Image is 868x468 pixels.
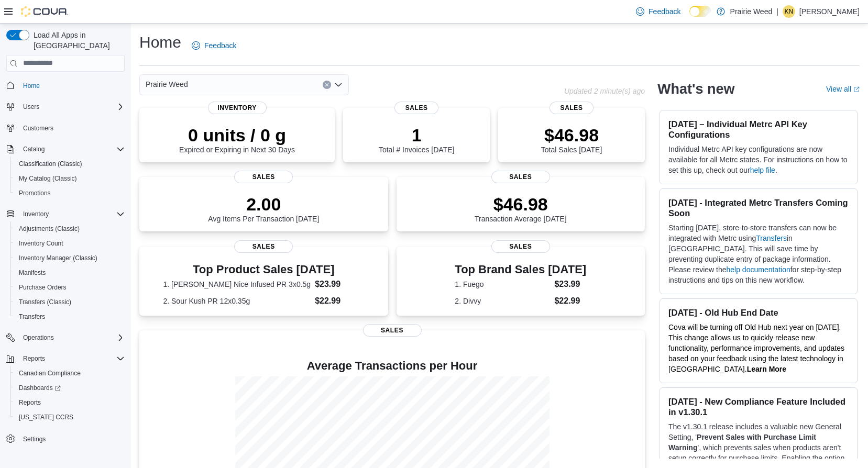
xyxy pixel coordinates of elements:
[19,101,125,113] span: Users
[19,398,41,407] span: Reports
[15,266,125,279] span: Manifests
[19,352,49,365] button: Reports
[23,333,54,342] span: Operations
[668,433,816,452] strong: Prevent Sales with Purchase Limit Warning
[10,395,129,410] button: Reports
[19,225,80,233] span: Adjustments (Classic)
[657,81,734,97] h2: What's new
[208,102,267,114] span: Inventory
[689,6,711,17] input: Dark Mode
[19,331,58,344] button: Operations
[491,171,550,183] span: Sales
[15,411,125,424] span: Washington CCRS
[15,252,125,264] span: Inventory Manager (Classic)
[826,85,860,93] a: View allExternal link
[234,171,293,183] span: Sales
[10,236,129,251] button: Inventory Count
[10,251,129,265] button: Inventory Manager (Classic)
[363,324,422,337] span: Sales
[23,103,39,111] span: Users
[475,194,567,215] p: $46.98
[19,269,46,277] span: Manifests
[541,125,602,146] p: $46.98
[15,310,125,323] span: Transfers
[475,194,567,223] div: Transaction Average [DATE]
[649,6,680,17] span: Feedback
[15,187,55,199] a: Promotions
[15,396,45,409] a: Reports
[10,366,129,381] button: Canadian Compliance
[756,234,787,242] a: Transfers
[19,122,58,135] a: Customers
[234,240,293,253] span: Sales
[491,240,550,253] span: Sales
[19,413,73,421] span: [US_STATE] CCRS
[19,160,82,168] span: Classification (Classic)
[455,263,586,276] h3: Top Brand Sales [DATE]
[15,396,125,409] span: Reports
[23,82,40,90] span: Home
[19,254,97,262] span: Inventory Manager (Classic)
[10,295,129,309] button: Transfers (Classic)
[19,80,44,92] a: Home
[204,40,236,51] span: Feedback
[747,365,786,373] a: Learn More
[148,360,636,372] h4: Average Transactions per Hour
[10,410,129,425] button: [US_STATE] CCRS
[29,30,125,51] span: Load All Apps in [GEOGRAPHIC_DATA]
[10,280,129,295] button: Purchase Orders
[23,354,45,363] span: Reports
[19,79,125,92] span: Home
[727,265,790,274] a: help documentation
[23,210,49,218] span: Inventory
[15,367,125,380] span: Canadian Compliance
[208,194,319,215] p: 2.00
[19,174,77,183] span: My Catalog (Classic)
[15,382,125,394] span: Dashboards
[2,351,129,366] button: Reports
[15,252,102,264] a: Inventory Manager (Classic)
[23,145,45,153] span: Catalog
[668,144,849,175] p: Individual Metrc API key configurations are now available for all Metrc states. For instructions ...
[2,78,129,93] button: Home
[2,120,129,136] button: Customers
[15,382,65,394] a: Dashboards
[554,295,586,307] dd: $22.99
[19,208,125,220] span: Inventory
[455,279,550,289] dt: 1. Fuego
[550,102,594,114] span: Sales
[19,283,67,292] span: Purchase Orders
[394,102,438,114] span: Sales
[668,396,849,417] h3: [DATE] - New Compliance Feature Included in v1.30.1
[668,119,849,140] h3: [DATE] – Individual Metrc API Key Configurations
[15,222,125,235] span: Adjustments (Classic)
[19,433,50,445] a: Settings
[10,157,129,171] button: Classification (Classic)
[315,278,364,291] dd: $23.99
[2,99,129,114] button: Users
[10,186,129,200] button: Promotions
[19,298,71,306] span: Transfers (Classic)
[785,5,794,18] span: KN
[799,5,860,18] p: [PERSON_NAME]
[15,158,86,170] a: Classification (Classic)
[632,1,685,22] a: Feedback
[2,431,129,446] button: Settings
[19,313,45,321] span: Transfers
[15,310,49,323] a: Transfers
[19,331,125,344] span: Operations
[564,87,645,95] p: Updated 2 minute(s) ago
[23,124,53,132] span: Customers
[10,381,129,395] a: Dashboards
[179,125,295,146] p: 0 units / 0 g
[730,5,773,18] p: Prairie Weed
[15,158,125,170] span: Classification (Classic)
[554,278,586,291] dd: $23.99
[783,5,795,18] div: Kristen Neufeld
[21,6,68,17] img: Cova
[323,81,331,89] button: Clear input
[15,266,50,279] a: Manifests
[776,5,778,18] p: |
[188,35,240,56] a: Feedback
